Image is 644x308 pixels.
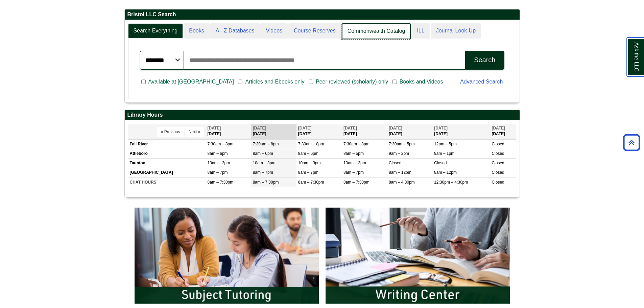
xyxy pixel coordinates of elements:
[128,168,206,177] td: [GEOGRAPHIC_DATA]
[298,151,318,156] span: 8am – 6pm
[343,170,364,175] span: 8am – 7pm
[397,78,446,86] span: Books and Videos
[157,127,184,137] button: « Previous
[434,151,454,156] span: 9am – 1pm
[208,180,234,185] span: 8am – 7:30pm
[342,124,387,139] th: [DATE]
[253,170,273,175] span: 8am – 7pm
[387,124,432,139] th: [DATE]
[411,23,430,39] a: ILL
[309,79,313,85] input: Peer reviewed (scholarly) only
[322,204,513,307] img: Writing Center Information
[253,126,266,131] span: [DATE]
[141,79,146,85] input: Available at [GEOGRAPHIC_DATA]
[490,124,516,139] th: [DATE]
[621,138,642,147] a: Back to Top
[389,161,401,165] span: Closed
[389,170,411,175] span: 8am – 12pm
[208,142,234,146] span: 7:30am – 8pm
[298,180,324,185] span: 8am – 7:30pm
[434,170,457,175] span: 8am – 12pm
[260,23,288,39] a: Videos
[128,177,206,187] td: CHAT HOURS
[208,151,228,156] span: 8am – 6pm
[474,56,495,64] div: Search
[434,180,468,185] span: 12:30pm – 4:30pm
[128,149,206,159] td: Attleboro
[296,124,342,139] th: [DATE]
[298,142,324,146] span: 7:30am – 8pm
[253,151,273,156] span: 8am – 6pm
[434,126,448,131] span: [DATE]
[432,124,490,139] th: [DATE]
[492,126,505,131] span: [DATE]
[128,139,206,149] td: Fall River
[206,124,251,139] th: [DATE]
[343,161,366,165] span: 10am – 3pm
[288,23,341,39] a: Course Reserves
[313,78,391,86] span: Peer reviewed (scholarly) only
[434,142,457,146] span: 12pm – 5pm
[389,180,415,185] span: 8am – 4:30pm
[343,180,369,185] span: 8am – 7:30pm
[389,151,409,156] span: 9am – 2pm
[184,23,209,39] a: Books
[492,170,504,175] span: Closed
[146,78,237,86] span: Available at [GEOGRAPHIC_DATA]
[208,126,221,131] span: [DATE]
[210,23,260,39] a: A - Z Databases
[465,51,504,70] button: Search
[253,180,279,185] span: 8am – 7:30pm
[460,79,503,85] a: Advanced Search
[125,9,520,20] h2: Bristol LLC Search
[343,151,364,156] span: 8am – 5pm
[253,161,276,165] span: 10am – 3pm
[128,23,183,39] a: Search Everything
[298,170,318,175] span: 8am – 7pm
[343,142,369,146] span: 7:30am – 8pm
[208,161,230,165] span: 10am – 3pm
[131,204,322,307] img: Subject Tutoring Information
[492,151,504,156] span: Closed
[343,126,357,131] span: [DATE]
[492,180,504,185] span: Closed
[128,159,206,168] td: Taunton
[431,23,481,39] a: Journal Look-Up
[251,124,296,139] th: [DATE]
[238,79,242,85] input: Articles and Ebooks only
[298,161,321,165] span: 10am – 3pm
[242,78,307,86] span: Articles and Ebooks only
[389,126,402,131] span: [DATE]
[434,161,447,165] span: Closed
[298,126,312,131] span: [DATE]
[342,23,411,39] a: Commonwealth Catalog
[208,170,228,175] span: 8am – 7pm
[492,142,504,146] span: Closed
[389,142,415,146] span: 7:30am – 5pm
[253,142,279,146] span: 7:30am – 8pm
[492,161,504,165] span: Closed
[125,110,520,120] h2: Library Hours
[392,79,397,85] input: Books and Videos
[185,127,204,137] button: Next »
